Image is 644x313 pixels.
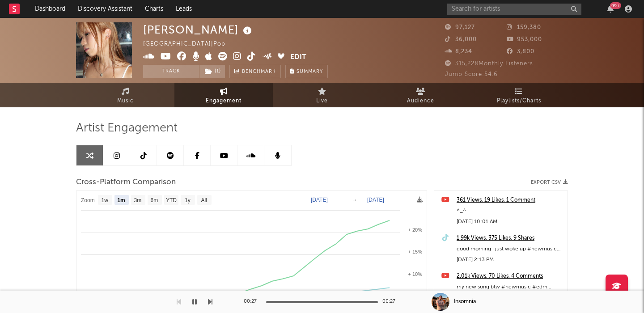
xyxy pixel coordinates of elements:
[229,65,281,78] a: Benchmark
[382,296,400,307] div: 00:27
[445,72,498,77] span: Jump Score: 54.6
[185,197,191,203] text: 1y
[199,65,225,78] button: (1)
[166,197,177,203] text: YTD
[352,197,357,203] text: →
[457,254,563,265] div: [DATE] 2:13 PM
[457,271,563,282] a: 2.01k Views, 70 Likes, 4 Comments
[143,39,236,50] div: [GEOGRAPHIC_DATA] | Pop
[134,197,142,203] text: 3m
[507,25,541,30] span: 159,380
[102,197,109,203] text: 1w
[76,177,176,188] span: Cross-Platform Comparison
[497,96,541,106] span: Playlists/Charts
[273,83,371,107] a: Live
[507,37,542,42] span: 953,000
[445,61,533,67] span: 315,228 Monthly Listeners
[610,2,621,9] div: 99 +
[244,296,262,307] div: 00:27
[457,206,563,216] div: ^_^
[117,197,125,203] text: 1m
[457,216,563,227] div: [DATE] 10:01 AM
[507,49,534,55] span: 3,800
[367,197,384,203] text: [DATE]
[117,96,134,106] span: Music
[447,4,581,15] input: Search for artists
[316,96,328,106] span: Live
[607,5,614,13] button: 99+
[285,65,328,78] button: Summary
[151,197,158,203] text: 6m
[457,195,563,206] a: 361 Views, 19 Likes, 1 Comment
[206,96,241,106] span: Engagement
[445,25,475,30] span: 97,127
[143,65,199,78] button: Track
[297,69,323,74] span: Summary
[408,271,423,277] text: + 10%
[445,49,472,55] span: 8,234
[457,233,563,244] a: 1.99k Views, 375 Likes, 9 Shares
[174,83,273,107] a: Engagement
[311,197,328,203] text: [DATE]
[201,197,207,203] text: All
[290,52,306,63] button: Edit
[445,37,477,42] span: 36,000
[457,282,563,292] div: my new song btw #newmusic #edm #targetaudience
[470,83,568,107] a: Playlists/Charts
[454,298,476,306] div: Insomnia
[143,22,254,37] div: [PERSON_NAME]
[81,197,95,203] text: Zoom
[407,96,434,106] span: Audience
[199,65,225,78] span: ( 1 )
[408,249,423,254] text: + 15%
[531,180,568,185] button: Export CSV
[76,123,178,134] span: Artist Engagement
[371,83,470,107] a: Audience
[457,244,563,254] div: good morning i just woke up #newmusic #edm #hyperpop #targetaudience #dance
[242,67,276,77] span: Benchmark
[408,227,423,233] text: + 20%
[76,83,174,107] a: Music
